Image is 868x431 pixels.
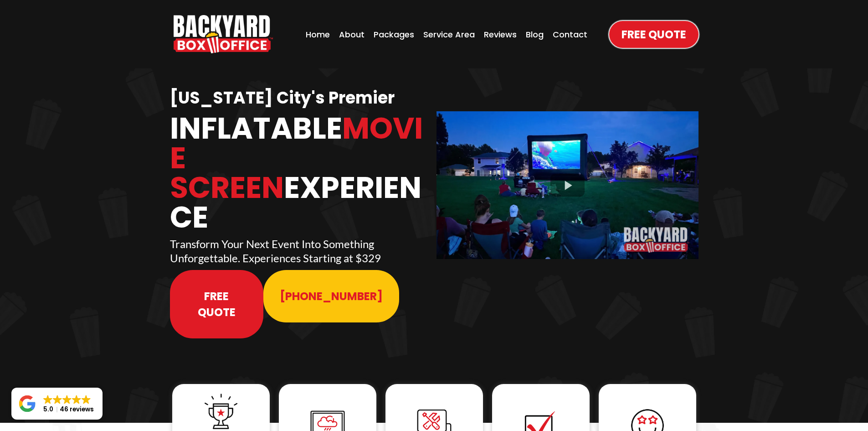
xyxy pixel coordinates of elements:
span: Movie Screen [170,108,423,208]
a: Close GoogleGoogleGoogleGoogleGoogle 5.046 reviews [11,388,103,420]
a: Free Quote [609,21,699,48]
a: Contact [550,26,590,43]
img: Backyard Box Office [174,15,273,53]
span: [PHONE_NUMBER] [280,288,383,304]
h1: [US_STATE] City's Premier [170,88,432,109]
span: Free Quote [621,26,686,42]
a: Free Quote [170,270,264,338]
a: Home [303,26,333,43]
a: About [336,26,367,43]
a: Service Area [421,26,478,43]
a: https://www.backyardboxoffice.com [174,15,273,53]
a: Blog [523,26,546,43]
h1: Inflatable Experience [170,114,432,232]
a: Packages [371,26,417,43]
a: 913-214-1202 [263,270,399,322]
span: Free Quote [186,288,247,320]
p: Transform Your Next Event Into Something Unforgettable. Experiences Starting at $329 [170,237,432,265]
a: Reviews [481,26,519,43]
